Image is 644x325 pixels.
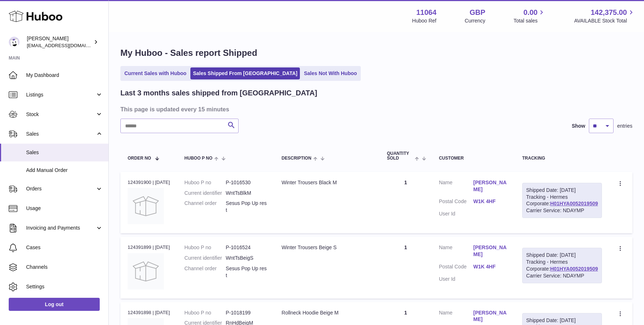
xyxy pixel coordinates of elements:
[120,47,632,59] h1: My Huboo - Sales report Shipped
[301,67,359,79] a: Sales Not With Huboo
[473,263,508,270] a: W1K 4HF
[226,179,267,186] dd: P-1016530
[439,276,473,283] dt: User Id
[591,8,627,17] span: 142,375.00
[128,188,164,224] img: no-photo.jpg
[185,309,226,316] dt: Huboo P no
[27,35,92,49] div: [PERSON_NAME]
[439,309,473,325] dt: Name
[120,88,317,98] h2: Last 3 months sales shipped from [GEOGRAPHIC_DATA]
[572,123,585,129] label: Show
[380,172,432,233] td: 1
[26,185,95,192] span: Orders
[522,248,602,283] div: Tracking - Hermes Corporate:
[120,105,631,113] h3: This page is updated every 15 minutes
[226,265,267,279] dd: Sesus Pop Up rest
[574,17,635,24] span: AVAILABLE Stock Total
[27,42,107,48] span: [EMAIL_ADDRESS][DOMAIN_NAME]
[282,179,372,186] div: Winter Trousers Black M
[226,190,267,197] dd: WntTsBlkM
[439,263,473,272] dt: Postal Code
[185,179,226,186] dt: Huboo P no
[185,156,212,161] span: Huboo P no
[26,225,95,231] span: Invoicing and Payments
[526,272,598,279] div: Carrier Service: NDAYMP
[9,37,20,48] img: imichellrs@gmail.com
[513,8,546,24] a: 0.00 Total sales
[439,244,473,260] dt: Name
[513,17,546,24] span: Total sales
[550,201,598,206] a: H01HYA0052019509
[226,255,267,262] dd: WntTsBeigS
[387,151,413,161] span: Quantity Sold
[439,156,508,161] div: Customer
[128,309,170,316] div: 124391898 | [DATE]
[526,187,598,194] div: Shipped Date: [DATE]
[526,317,598,324] div: Shipped Date: [DATE]
[473,198,508,205] a: W1K 4HF
[524,8,538,17] span: 0.00
[226,244,267,251] dd: P-1016524
[128,156,151,161] span: Order No
[26,72,103,79] span: My Dashboard
[26,244,103,251] span: Cases
[617,123,632,129] span: entries
[185,265,226,279] dt: Channel order
[439,210,473,217] dt: User Id
[470,8,485,17] strong: GBP
[412,17,437,24] div: Huboo Ref
[550,266,598,272] a: H01HYA0052019509
[526,207,598,214] div: Carrier Service: NDAYMP
[282,244,372,251] div: Winter Trousers Beige S
[465,17,486,24] div: Currency
[185,255,226,262] dt: Current identifier
[226,200,267,214] dd: Sesus Pop Up rest
[185,200,226,214] dt: Channel order
[190,67,300,79] a: Sales Shipped From [GEOGRAPHIC_DATA]
[26,264,103,271] span: Channels
[526,252,598,259] div: Shipped Date: [DATE]
[9,298,100,311] a: Log out
[574,8,635,24] a: 142,375.00 AVAILABLE Stock Total
[185,190,226,197] dt: Current identifier
[26,205,103,212] span: Usage
[26,91,95,98] span: Listings
[282,309,372,316] div: Rollneck Hoodie Beige M
[26,149,103,156] span: Sales
[26,111,95,118] span: Stock
[522,156,602,161] div: Tracking
[473,244,508,258] a: [PERSON_NAME]
[26,167,103,174] span: Add Manual Order
[128,244,170,251] div: 124391899 | [DATE]
[416,8,437,17] strong: 11064
[473,309,508,323] a: [PERSON_NAME]
[128,253,164,289] img: no-photo.jpg
[282,156,311,161] span: Description
[439,179,473,195] dt: Name
[26,131,95,137] span: Sales
[122,67,189,79] a: Current Sales with Huboo
[380,237,432,298] td: 1
[226,309,267,316] dd: P-1018199
[128,179,170,186] div: 124391900 | [DATE]
[439,198,473,207] dt: Postal Code
[185,244,226,251] dt: Huboo P no
[473,179,508,193] a: [PERSON_NAME]
[522,183,602,218] div: Tracking - Hermes Corporate:
[26,283,103,290] span: Settings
